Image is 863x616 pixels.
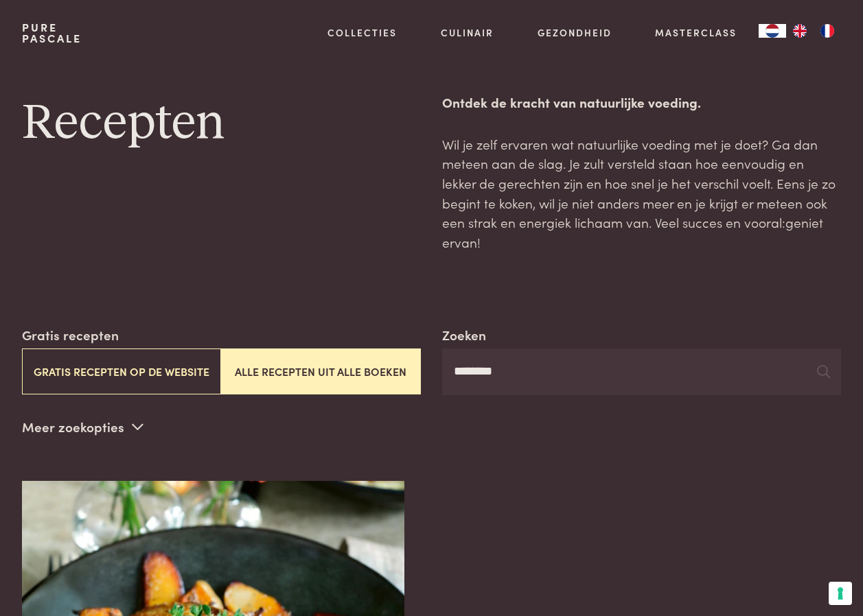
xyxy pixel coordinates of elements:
label: Gratis recepten [22,325,119,345]
a: Culinair [441,25,494,40]
div: Language [759,24,786,38]
label: Zoeken [442,325,486,345]
a: NL [759,24,786,38]
a: Collecties [327,25,397,40]
p: Meer zoekopties [22,416,143,437]
a: Masterclass [655,25,737,40]
button: Alle recepten uit alle boeken [221,348,420,394]
h1: Recepten [22,93,421,154]
a: Gezondheid [538,25,612,40]
p: Wil je zelf ervaren wat natuurlijke voeding met je doet? Ga dan meteen aan de slag. Je zult verst... [442,134,841,252]
button: Uw voorkeuren voor toestemming voor trackingtechnologieën [829,582,852,605]
strong: Ontdek de kracht van natuurlijke voeding. [442,93,701,111]
ul: Language list [786,24,841,38]
button: Gratis recepten op de website [22,348,221,394]
a: PurePascale [22,22,82,44]
aside: Language selected: Nederlands [759,24,841,38]
a: EN [786,24,814,38]
a: FR [814,24,841,38]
